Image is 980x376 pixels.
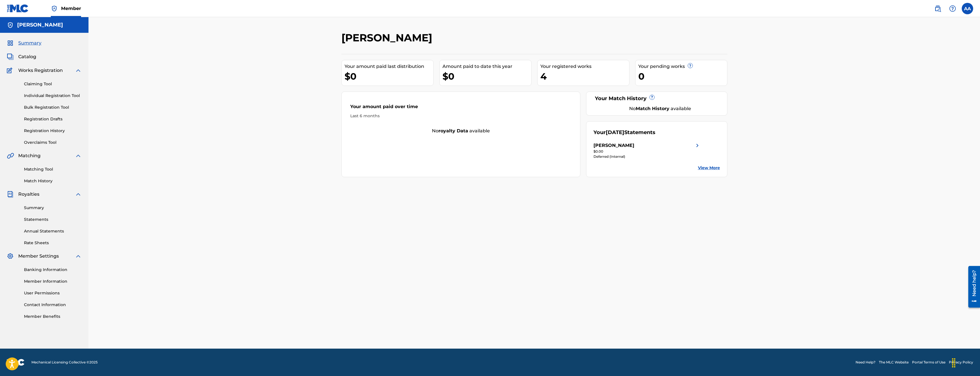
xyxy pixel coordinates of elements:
a: Registration History [24,128,82,134]
a: Overclaims Tool [24,140,82,145]
strong: Match History [636,106,669,111]
a: Individual Registration Tool [24,93,82,99]
strong: royalty data [438,128,468,134]
div: Amount paid to date this year [442,63,531,70]
a: Banking Information [24,267,82,273]
span: Catalog [18,53,36,60]
img: Member Settings [7,253,14,260]
span: ? [688,63,693,68]
img: Top Rightsholder [51,5,58,12]
span: Works Registration [18,67,63,74]
div: Your pending works [638,63,727,70]
div: Deferred (Internal) [593,154,701,159]
a: [PERSON_NAME]right chevron icon$0.00Deferred (Internal) [593,142,701,159]
a: Annual Statements [24,228,82,234]
div: $0 [442,70,531,83]
a: User Permissions [24,290,82,296]
img: Accounts [7,22,14,29]
img: Royalties [7,191,14,198]
img: Works Registration [7,67,14,74]
a: Claiming Tool [24,81,82,87]
div: Last 6 months [350,113,572,119]
a: Matching Tool [24,166,82,172]
a: Privacy Policy [949,360,973,365]
div: Your Statements [593,129,655,136]
iframe: Chat Widget [951,349,980,376]
div: Help [947,3,958,14]
div: No available [342,128,580,134]
a: Member Information [24,278,82,284]
div: $0.00 [593,149,701,154]
span: [DATE] [606,129,624,136]
h2: [PERSON_NAME] [341,31,435,44]
a: Need Help? [856,360,876,365]
a: Rate Sheets [24,240,82,246]
span: Member Settings [18,253,59,260]
img: Summary [7,40,14,47]
a: The MLC Website [879,360,909,365]
a: Portal Terms of Use [912,360,945,365]
img: Matching [7,152,14,159]
img: logo [7,359,25,366]
div: 4 [540,70,629,83]
a: Public Search [932,3,943,14]
img: expand [75,152,82,159]
div: Your amount paid over time [350,103,572,113]
div: [PERSON_NAME] [593,142,634,149]
div: No available [601,105,720,112]
img: MLC Logo [7,4,29,13]
span: Summary [18,40,41,47]
a: Match History [24,178,82,184]
a: View More [698,165,720,171]
a: SummarySummary [7,40,41,47]
a: CatalogCatalog [7,53,36,60]
a: Statements [24,217,82,223]
img: right chevron icon [694,142,701,149]
span: Royalties [18,191,39,198]
div: $0 [345,70,433,83]
div: User Menu [962,3,973,14]
div: Drag [949,354,958,371]
span: Mechanical Licensing Collective © 2025 [31,360,98,365]
span: Member [61,5,81,12]
img: help [949,5,956,12]
a: Member Benefits [24,314,82,320]
div: Your Match History [593,95,720,102]
a: Registration Drafts [24,116,82,122]
div: 0 [638,70,727,83]
img: Catalog [7,53,14,60]
img: expand [75,67,82,74]
h5: Alvin Ado [17,22,63,28]
span: ? [650,95,654,100]
img: search [934,5,941,12]
a: Bulk Registration Tool [24,104,82,110]
iframe: Resource Center [964,264,980,310]
a: Summary [24,205,82,211]
img: expand [75,191,82,198]
div: Your registered works [540,63,629,70]
a: Contact Information [24,302,82,308]
span: Matching [18,152,41,159]
div: Your amount paid last distribution [345,63,433,70]
img: expand [75,253,82,260]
